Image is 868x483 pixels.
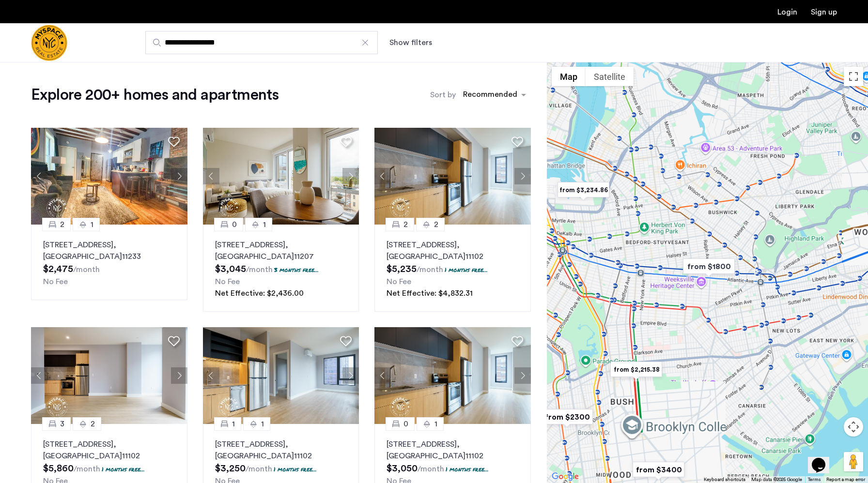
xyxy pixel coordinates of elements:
[31,25,67,61] a: Cazamio Logo
[549,470,581,483] a: Open this area in Google Maps (opens a new window)
[554,179,613,201] div: from $3,234.86
[374,367,391,384] button: Previous apartment
[31,168,47,184] button: Previous apartment
[203,367,219,384] button: Previous apartment
[215,438,347,462] p: [STREET_ADDRESS] 11102
[514,367,531,384] button: Next apartment
[261,418,264,430] span: 1
[60,219,64,230] span: 2
[446,465,489,473] p: 1 months free...
[73,266,100,273] sub: /month
[374,225,531,312] a: 22[STREET_ADDRESS], [GEOGRAPHIC_DATA]111021 months free...No FeeNet Effective: $4,832.31
[203,128,359,225] img: 1997_638519001096654587.png
[171,168,187,184] button: Next apartment
[389,37,432,48] button: Show or hide filters
[203,168,219,184] button: Previous apartment
[458,86,531,104] ng-select: sort-apartment
[430,89,456,101] label: Sort by
[31,85,279,105] h1: Explore 200+ homes and apartments
[434,219,438,230] span: 2
[586,67,634,86] button: Show satellite imagery
[43,438,175,462] p: [STREET_ADDRESS] 11102
[387,289,473,297] span: Net Effective: $4,832.31
[679,256,739,277] div: from $1800
[462,89,517,103] div: Recommended
[387,239,519,262] p: [STREET_ADDRESS] 11102
[31,225,187,300] a: 21[STREET_ADDRESS], [GEOGRAPHIC_DATA]11233No Fee
[445,266,488,274] p: 1 months free...
[102,465,145,473] p: 1 months free...
[549,470,581,483] img: Google
[171,367,187,384] button: Next apartment
[387,264,417,274] span: $5,235
[31,25,67,61] img: logo
[808,476,821,483] a: Terms (opens in new tab)
[215,239,347,262] p: [STREET_ADDRESS] 11207
[43,278,68,286] span: No Fee
[387,464,418,473] span: $3,050
[418,465,444,473] sub: /month
[844,417,863,437] button: Map camera controls
[387,438,519,462] p: [STREET_ADDRESS] 11102
[417,266,443,273] sub: /month
[274,266,319,274] p: 3 months free...
[342,168,359,184] button: Next apartment
[43,464,74,473] span: $5,860
[704,476,745,483] button: Keyboard shortcuts
[826,476,865,483] a: Report a map error
[374,168,391,184] button: Previous apartment
[537,406,597,428] div: from $2300
[215,264,246,274] span: $3,045
[374,327,531,424] img: 1997_638519968035243270.png
[629,459,688,481] div: from $3400
[811,8,837,16] a: Registration
[403,219,408,230] span: 2
[215,278,240,286] span: No Fee
[403,418,408,430] span: 0
[203,225,359,312] a: 01[STREET_ADDRESS], [GEOGRAPHIC_DATA]112073 months free...No FeeNet Effective: $2,436.00
[246,266,273,273] sub: /month
[60,418,64,430] span: 3
[387,278,411,286] span: No Fee
[246,465,272,473] sub: /month
[552,67,586,86] button: Show street map
[91,219,93,230] span: 1
[31,367,47,384] button: Previous apartment
[434,418,437,430] span: 1
[844,67,863,86] button: Toggle fullscreen view
[751,477,802,482] span: Map data ©2025 Google
[606,359,666,380] div: from $2,215.38
[43,264,73,274] span: $2,475
[844,452,863,471] button: Drag Pegman onto the map to open Street View
[203,327,359,424] img: 1997_638519966982966758.png
[74,465,100,473] sub: /month
[374,128,531,225] img: 1997_638519968035243270.png
[215,464,246,473] span: $3,250
[232,418,235,430] span: 1
[215,289,304,297] span: Net Effective: $2,436.00
[808,444,839,473] iframe: chat widget
[91,418,95,430] span: 2
[232,219,237,230] span: 0
[145,31,378,54] input: Apartment Search
[263,219,266,230] span: 1
[274,465,317,473] p: 1 months free...
[43,239,175,262] p: [STREET_ADDRESS] 11233
[777,8,797,16] a: Login
[514,168,531,184] button: Next apartment
[31,327,187,424] img: 1997_638519968069068022.png
[31,128,187,225] img: 1997_638660674255189691.jpeg
[342,367,359,384] button: Next apartment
